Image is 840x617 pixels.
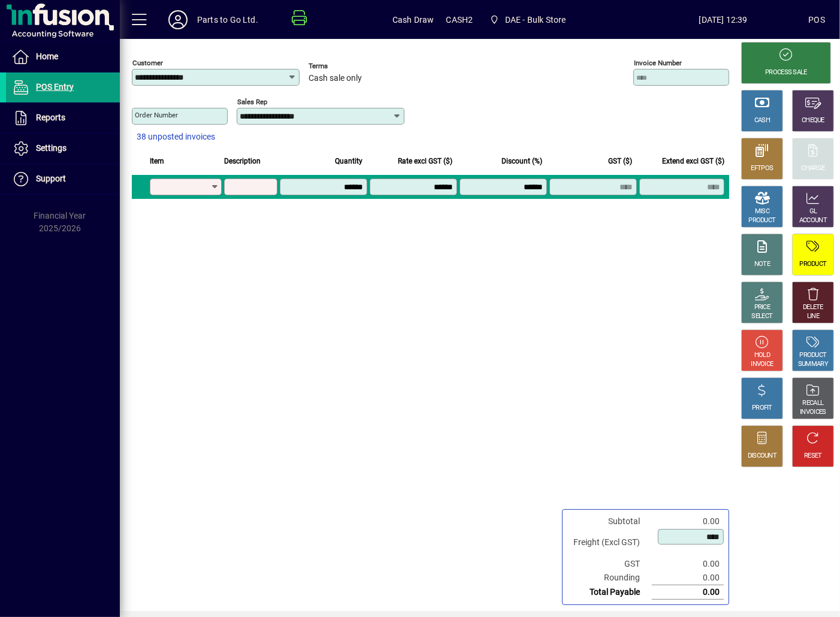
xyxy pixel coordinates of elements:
span: Terms [309,62,380,70]
a: Home [6,42,120,72]
span: POS Entry [36,82,74,92]
div: DISCOUNT [748,452,776,461]
td: Total Payable [567,585,652,600]
span: GST ($) [608,155,632,168]
div: PRICE [754,303,770,312]
a: Reports [6,103,120,133]
span: [DATE] 12:39 [638,10,809,29]
div: CASH [754,116,770,125]
div: INVOICE [751,360,773,369]
div: PRODUCT [799,260,826,269]
mat-label: Invoice number [634,59,682,67]
div: PROCESS SALE [765,68,807,77]
span: Home [36,52,58,61]
span: Extend excl GST ($) [662,155,724,168]
td: Freight (Excl GST) [567,528,652,557]
div: ACCOUNT [799,216,827,225]
span: DAE - Bulk Store [505,10,566,29]
div: GL [809,207,817,216]
div: CHARGE [802,164,825,173]
td: 0.00 [652,585,724,600]
span: Cash Draw [392,10,434,29]
span: Rate excl GST ($) [398,155,452,168]
div: HOLD [754,351,770,360]
div: NOTE [754,260,770,269]
span: Support [36,174,66,183]
td: GST [567,557,652,571]
div: DELETE [803,303,823,312]
div: LINE [807,312,819,321]
td: 0.00 [652,515,724,528]
div: MISC [755,207,769,216]
td: Subtotal [567,515,652,528]
button: 38 unposted invoices [132,126,220,148]
mat-label: Order number [135,111,178,119]
span: Discount (%) [501,155,542,168]
div: PROFIT [752,404,772,413]
span: Item [150,155,164,168]
span: Settings [36,143,67,153]
div: CHEQUE [802,116,824,125]
button: Profile [159,9,197,31]
div: RECALL [803,399,824,408]
a: Settings [6,134,120,164]
mat-label: Sales rep [237,98,267,106]
span: Quantity [335,155,362,168]
div: PRODUCT [748,216,775,225]
span: Reports [36,113,65,122]
div: SUMMARY [798,360,828,369]
td: Rounding [567,571,652,585]
div: SELECT [752,312,773,321]
td: 0.00 [652,557,724,571]
a: Support [6,164,120,194]
div: PRODUCT [799,351,826,360]
span: CASH2 [446,10,473,29]
div: INVOICES [800,408,826,417]
div: POS [808,10,825,29]
div: EFTPOS [751,164,773,173]
td: 0.00 [652,571,724,585]
span: Cash sale only [309,74,362,83]
div: RESET [804,452,822,461]
span: 38 unposted invoices [137,131,215,143]
span: DAE - Bulk Store [485,9,570,31]
mat-label: Customer [132,59,163,67]
div: Parts to Go Ltd. [197,10,258,29]
span: Description [224,155,261,168]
